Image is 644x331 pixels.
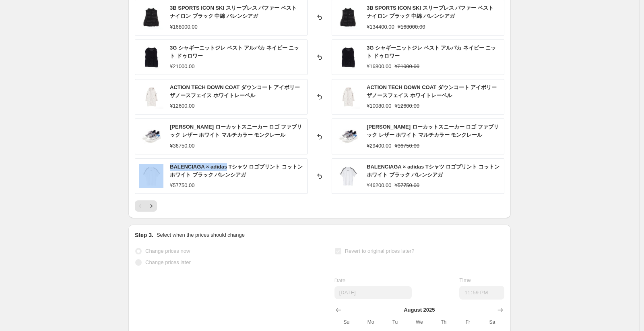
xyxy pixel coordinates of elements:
span: ACTION TECH DOWN COAT ダウンコート アイボリー ザノースフェイス ホワイトレーベル [170,84,300,98]
input: 12:00 [459,286,504,300]
th: Monday [359,316,383,329]
th: Thursday [431,316,456,329]
span: Change prices now [145,248,190,254]
div: ¥57750.00 [170,181,194,189]
span: 3B SPORTS ICON SKI スリーブレス パファー ベスト ナイロン ブラック 中綿 バレンシアガ [367,5,493,19]
strike: ¥21000.00 [394,62,419,71]
strike: ¥36750.00 [394,142,419,150]
th: Wednesday [407,316,431,329]
span: BALENCIAGA × adidas Tシャツ ロゴプリント コットン ホワイト ブラック バレンシアガ [170,164,303,178]
img: 955539_original_e3f74ae9-a8aa-4f73-9723-90d1eb1d9207_80x.jpg [139,125,163,149]
span: We [411,319,428,325]
span: 3G シャギーニットジレ ベスト アルパカ ネイビー ニット ドゥロワー [367,45,496,59]
span: 3G シャギーニットジレ ベスト アルパカ ネイビー ニット ドゥロワー [170,45,299,59]
span: Mo [362,319,380,325]
th: Sunday [334,316,359,329]
div: ¥21000.00 [170,62,194,71]
strike: ¥168000.00 [398,23,425,31]
img: 955539_original_e3f74ae9-a8aa-4f73-9723-90d1eb1d9207_80x.jpg [336,125,360,149]
div: ¥168000.00 [170,23,198,31]
div: ¥12600.00 [170,102,194,110]
span: [PERSON_NAME] ローカットスニーカー ロゴ ファブリック レザー ホワイト マルチカラー モンクレール [170,124,302,138]
button: Next [146,200,157,212]
input: 9/1/2025 [334,286,412,299]
img: 939564_original_eb851f32-03c0-4b40-8842-df3afa1eaabf_80x.jpg [139,85,163,109]
span: 3B SPORTS ICON SKI スリーブレス パファー ベスト ナイロン ブラック 中綿 バレンシアガ [170,5,297,19]
p: Select when the prices should change [157,231,245,239]
span: Fr [459,319,477,325]
div: ¥10080.00 [367,102,391,110]
strike: ¥12600.00 [394,102,419,110]
img: 951117_original_80x.jpg [336,164,360,188]
th: Saturday [480,316,504,329]
span: Change prices later [145,259,191,265]
img: 951117_original_80x.jpg [139,164,163,188]
span: BALENCIAGA × adidas Tシャツ ロゴプリント コットン ホワイト ブラック バレンシアガ [367,164,500,178]
span: Tu [386,319,404,325]
button: Show next month, September 2025 [495,304,506,316]
div: ¥36750.00 [170,142,194,150]
div: ¥16800.00 [367,62,391,71]
span: Th [435,319,452,325]
button: Show previous month, July 2025 [333,304,344,316]
img: 945771_original_d554a4bc-9cb5-49ce-901b-edc3dc434038_80x.jpg [336,45,360,69]
img: 959009_original_be1b63d0-9615-446b-b41e-4e1d9903a89d_80x.jpg [139,5,163,29]
span: [PERSON_NAME] ローカットスニーカー ロゴ ファブリック レザー ホワイト マルチカラー モンクレール [367,124,499,138]
nav: Pagination [135,200,157,212]
span: Sa [483,319,501,325]
img: 959009_original_be1b63d0-9615-446b-b41e-4e1d9903a89d_80x.jpg [336,5,360,29]
span: Date [334,277,345,283]
strike: ¥57750.00 [394,181,419,189]
span: Time [459,277,471,283]
img: 939564_original_eb851f32-03c0-4b40-8842-df3afa1eaabf_80x.jpg [336,85,360,109]
div: ¥46200.00 [367,181,391,189]
div: ¥29400.00 [367,142,391,150]
th: Tuesday [383,316,407,329]
th: Friday [456,316,480,329]
span: ACTION TECH DOWN COAT ダウンコート アイボリー ザノースフェイス ホワイトレーベル [367,84,497,98]
h2: Step 3. [135,231,153,239]
span: Su [338,319,355,325]
img: 945771_original_d554a4bc-9cb5-49ce-901b-edc3dc434038_80x.jpg [139,45,163,69]
div: ¥134400.00 [367,23,394,31]
span: Revert to original prices later? [345,248,415,254]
